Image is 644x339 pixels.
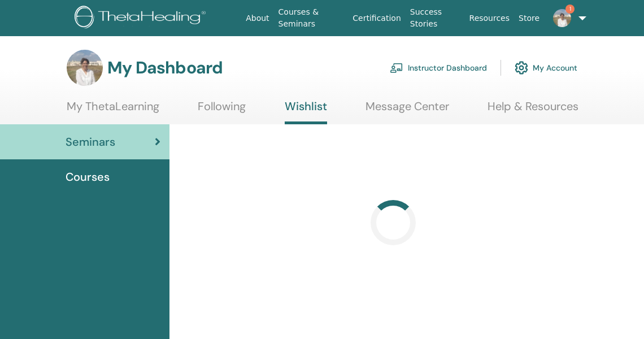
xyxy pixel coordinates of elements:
[390,55,487,80] a: Instructor Dashboard
[465,8,515,29] a: Resources
[274,2,349,34] a: Courses & Seminars
[107,58,223,78] h3: My Dashboard
[515,58,528,77] img: cog.svg
[406,2,465,34] a: Success Stories
[198,99,246,121] a: Following
[75,6,210,31] img: logo.png
[66,133,115,150] span: Seminars
[488,99,578,121] a: Help & Resources
[515,55,577,80] a: My Account
[348,8,405,29] a: Certification
[67,50,103,86] img: default.jpg
[241,8,273,29] a: About
[66,168,110,185] span: Courses
[67,99,159,121] a: My ThetaLearning
[285,99,327,124] a: Wishlist
[553,9,571,27] img: default.jpg
[565,5,575,14] span: 1
[365,99,449,121] a: Message Center
[514,8,544,29] a: Store
[390,63,403,73] img: chalkboard-teacher.svg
